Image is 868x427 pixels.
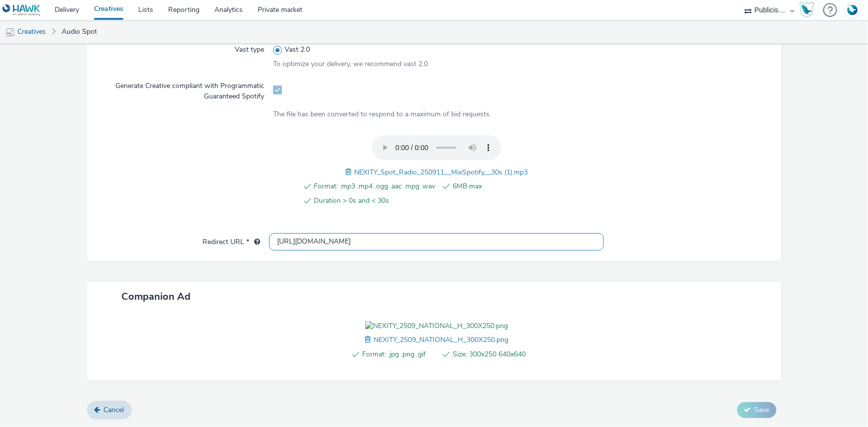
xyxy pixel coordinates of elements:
input: url... [269,233,604,251]
span: Format: .jpg .png .gif [362,348,435,360]
label: Redirect URL * [198,233,264,247]
span: NEXITY_Spot_Radio_250911__MixSpotify__30s (1).mp3 [354,168,528,177]
span: Cancel [104,405,124,415]
button: Save [737,402,776,418]
img: Account FR [845,2,860,17]
span: Save [755,405,770,415]
img: mobile [5,27,15,37]
span: 6MB max [453,180,574,192]
span: Vast 2.0 [285,45,310,55]
span: Size: 300x250 640x640 [453,348,526,360]
img: Hawk Academy [799,2,814,18]
img: undefined Logo [2,4,41,16]
a: Audio Spot [57,20,102,44]
span: To optimize your delivery, we recommend vast 2.0 [273,59,428,69]
span: Format: .mp3 .mp4 .ogg .aac .mpg .wav [314,180,435,192]
span: Companion Ad [121,290,191,303]
a: Cancel [87,401,132,420]
span: NEXITY_2509_NATIONAL_H_300X250.png [374,335,508,344]
a: Hawk Academy [799,2,818,18]
div: URL will be used as a validation URL with some SSPs and it will be the redirection URL of your cr... [249,237,260,247]
label: Vast type [231,41,268,55]
span: Duration > 0s and < 30s [314,195,435,207]
label: Generate Creative compliant with Programmatic Guaranteed Spotify [105,77,269,101]
img: NEXITY_2509_NATIONAL_H_300X250.png [365,321,508,331]
div: The file has been converted to respond to a maximum of bid requests. [273,109,600,119]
